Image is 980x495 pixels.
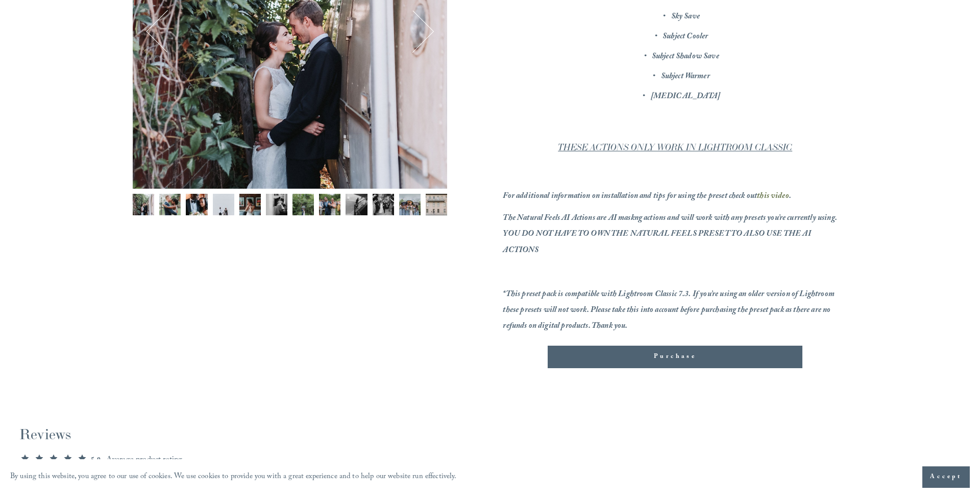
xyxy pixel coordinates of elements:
[19,424,960,444] h2: Reviews
[426,194,447,221] button: Image 12 of 12
[266,194,287,221] button: Image 6 of 12
[652,50,719,64] em: Subject Shadow Save
[319,194,340,221] button: Image 8 of 12
[922,466,970,488] button: Accept
[503,190,757,204] em: For additional information on installation and tips for using the preset check out
[213,194,234,221] button: Image 4 of 12
[399,194,421,221] button: Image 11 of 12
[503,212,839,257] em: The Natural Feels AI Actions are AI maskng actions and will work with any presets you’re currentl...
[133,194,447,221] div: Gallery thumbnails
[393,11,433,51] button: Next
[399,194,421,215] img: DSCF8358.jpg (Copy)
[106,455,182,466] div: Average product rating
[930,472,962,482] span: Accept
[671,10,700,24] em: Sky Save
[159,194,181,221] button: Image 2 of 12
[148,11,187,51] button: Previous
[292,194,314,221] button: Image 7 of 12
[651,90,720,104] em: [MEDICAL_DATA]
[663,30,708,44] em: Subject Cooler
[654,352,697,362] span: Purchase
[239,194,261,221] button: Image 5 of 12
[186,194,207,221] button: Image 3 of 12
[503,288,836,333] em: *This preset pack is compatible with Lightroom Classic 7.3. If you’re using an older version of L...
[266,194,287,215] img: DSCF9372.jpg (Copy)
[373,194,394,221] button: Image 10 of 12
[661,70,710,84] em: Subject Warmer
[10,470,457,485] p: By using this website, you agree to our use of cookies. We use cookies to provide you with a grea...
[548,346,802,368] button: Purchase
[133,194,154,221] button: Image 1 of 12
[239,194,261,215] img: FUJ14832.jpg (Copy)
[373,194,394,215] img: FUJ15149.jpg (Copy)
[757,190,789,204] a: this video
[91,455,100,466] div: 5.0
[346,194,367,221] button: Image 9 of 12
[213,194,234,215] img: FUJ18856 copy.jpg (Copy)
[558,142,792,153] em: THESE ACTIONS ONLY WORK IN LIGHTROOM CLASSIC
[19,424,960,466] div: 5.0 average product rating
[186,194,207,215] img: DSCF8972.jpg (Copy)
[133,194,154,215] img: DSCF9013.jpg (Copy)
[426,194,447,215] img: DSCF7340.jpg (Copy)
[789,190,791,204] em: .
